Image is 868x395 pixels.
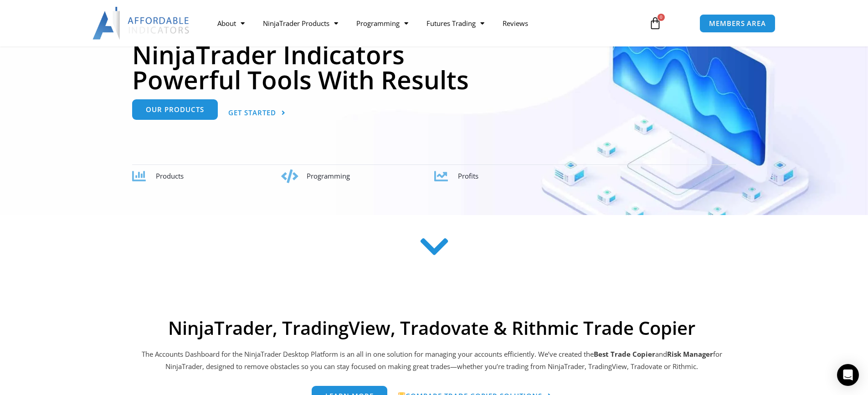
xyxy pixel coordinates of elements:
[635,10,675,36] a: 0
[228,103,286,123] a: Get Started
[493,13,537,34] a: Reviews
[307,171,350,180] span: Programming
[417,13,493,34] a: Futures Trading
[699,14,776,33] a: MEMBERS AREA
[140,348,724,374] p: The Accounts Dashboard for the NinjaTrader Desktop Platform is an all in one solution for managin...
[146,106,204,113] span: Our Products
[140,317,724,339] h2: NinjaTrader, TradingView, Tradovate & Rithmic Trade Copier
[92,7,190,40] img: LogoAI | Affordable Indicators – NinjaTrader
[837,364,859,386] div: Open Intercom Messenger
[208,13,254,34] a: About
[156,171,184,180] span: Products
[132,42,736,92] h1: NinjaTrader Indicators Powerful Tools With Results
[254,13,347,34] a: NinjaTrader Products
[228,109,276,116] span: Get Started
[458,171,478,180] span: Profits
[667,349,713,359] strong: Risk Manager
[594,349,655,359] b: Best Trade Copier
[132,99,218,120] a: Our Products
[657,14,665,21] span: 0
[709,20,766,27] span: MEMBERS AREA
[347,13,417,34] a: Programming
[208,13,638,34] nav: Menu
